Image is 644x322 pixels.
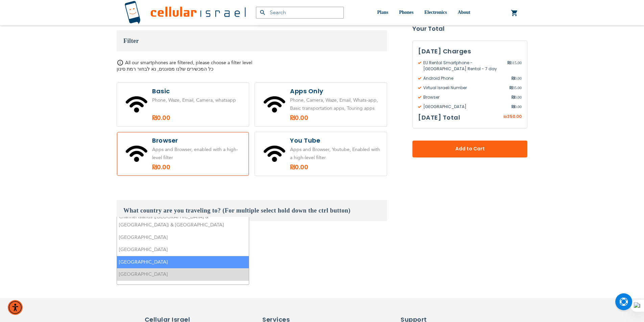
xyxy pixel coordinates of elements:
[418,46,522,56] h3: [DATE] Charges
[418,60,507,72] span: EU Rental Smartphone - [GEOGRAPHIC_DATA] Rental - 7 day
[117,211,249,231] li: Channel Islands ([GEOGRAPHIC_DATA] & [GEOGRAPHIC_DATA]) & [GEOGRAPHIC_DATA]
[418,113,460,123] h3: [DATE] Total
[117,281,249,293] li: [GEOGRAPHIC_DATA]
[117,268,249,281] li: [GEOGRAPHIC_DATA]
[511,94,515,100] span: ₪
[507,60,522,72] span: 315.00
[503,114,507,120] span: ₪
[117,231,249,244] li: [GEOGRAPHIC_DATA]
[511,94,522,100] span: 0.00
[418,104,511,110] span: [GEOGRAPHIC_DATA]
[399,10,413,15] span: Phones
[424,10,447,15] span: Electronics
[377,10,388,15] span: Plans
[507,60,510,66] span: ₪
[511,75,515,81] span: ₪
[509,85,522,91] span: 35.00
[418,85,509,91] span: Virtual Israeli Number
[256,7,344,19] input: Search
[412,24,527,34] strong: Your Total
[418,94,511,100] span: Browser
[8,300,23,315] div: Accessibility Menu
[123,38,139,44] span: Filter
[124,1,246,25] img: Cellular Israel Logo
[511,104,522,110] span: 0.00
[117,200,387,221] h3: What country are you traveling to? (For multiple select hold down the ctrl button)
[117,244,249,256] li: [GEOGRAPHIC_DATA]
[418,75,511,81] span: Android Phone
[509,85,512,91] span: ₪
[435,146,505,153] span: Add to Cart
[117,256,249,269] li: [GEOGRAPHIC_DATA]
[458,10,470,15] span: About
[412,141,527,157] button: Add to Cart
[117,59,252,72] span: All our smartphones are filtered, please choose a filter level כל המכשירים שלנו מסוננים, נא לבחור...
[511,75,522,81] span: 0.00
[511,104,515,110] span: ₪
[507,114,522,119] span: 350.00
